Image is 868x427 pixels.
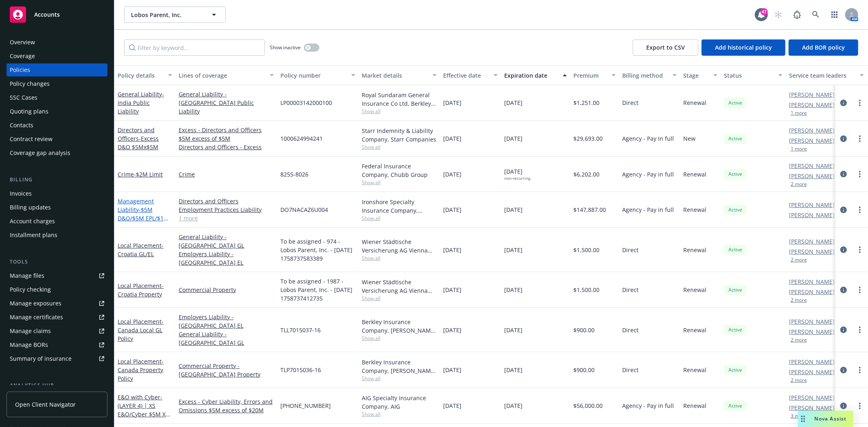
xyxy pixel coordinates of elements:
[683,326,706,334] span: Renewal
[7,381,107,390] div: Analytics hub
[10,77,50,90] div: Policy changes
[839,98,848,108] a: circleInformation
[683,285,706,294] span: Renewal
[791,257,807,262] button: 2 more
[7,133,107,146] a: Contract review
[10,338,48,351] div: Manage BORs
[573,401,603,410] span: $56,000.00
[7,258,107,266] div: Tools
[504,205,523,214] span: [DATE]
[727,246,743,253] span: Active
[727,286,743,294] span: Active
[7,338,107,351] a: Manage BORs
[10,269,44,282] div: Manage files
[179,170,274,179] a: Crime
[761,8,768,15] div: 47
[10,146,70,159] div: Coverage gap analysis
[622,98,638,107] span: Direct
[683,205,706,214] span: Renewal
[443,134,461,143] span: [DATE]
[791,298,807,303] button: 2 more
[839,245,848,255] a: circleInformation
[683,71,708,80] div: Stage
[443,366,461,374] span: [DATE]
[10,297,61,310] div: Manage exposures
[789,161,835,170] a: [PERSON_NAME]
[789,7,805,23] a: Report a Bug
[10,311,63,324] div: Manage certificates
[504,176,530,181] div: non-recurring
[7,187,107,200] a: Invoices
[727,135,743,142] span: Active
[443,71,489,80] div: Effective date
[10,352,72,365] div: Summary of insurance
[118,357,164,382] span: - Canada Property Policy
[179,205,274,214] a: Employment Practices Liability
[362,358,437,375] div: Berkley Insurance Company, [PERSON_NAME] Corporation, Berkley Technology Underwriters (Internatio...
[504,326,523,334] span: [DATE]
[622,134,674,143] span: Agency - Pay in full
[7,105,107,118] a: Quoting plans
[118,357,164,382] a: Local Placement
[770,7,787,23] a: Start snowing
[808,7,824,23] a: Search
[789,136,835,145] a: [PERSON_NAME]
[280,401,331,410] span: [PHONE_NUMBER]
[280,98,332,107] span: LP00003142000100
[839,205,848,215] a: circleInformation
[727,170,743,178] span: Active
[573,134,603,143] span: $29,693.00
[855,365,865,375] a: more
[504,167,530,181] span: [DATE]
[7,63,107,76] a: Policies
[277,65,359,85] button: Policy number
[280,326,321,334] span: TLL7015037-16
[791,414,807,418] button: 3 more
[789,237,835,246] a: [PERSON_NAME]
[179,250,274,267] a: Employers Liability - [GEOGRAPHIC_DATA] EL
[179,71,265,80] div: Lines of coverage
[10,187,32,200] div: Invoices
[118,318,164,342] a: Local Placement
[118,170,163,178] a: Crime
[10,50,35,63] div: Coverage
[114,65,175,85] button: Policy details
[362,335,437,342] span: Show all
[10,283,51,296] div: Policy checking
[179,143,274,151] a: Directors and Officers - Excess
[789,200,835,209] a: [PERSON_NAME]
[855,285,865,295] a: more
[362,278,437,295] div: Wiener Städtische Versicherung AG Vienna Insurance Group, Wiener Städtische Wechselseitiger, Berk...
[504,366,523,374] span: [DATE]
[683,401,706,410] span: Renewal
[789,90,835,99] a: [PERSON_NAME]
[362,255,437,261] span: Show all
[10,63,30,76] div: Policies
[855,325,865,335] a: more
[619,65,680,85] button: Billing method
[362,295,437,302] span: Show all
[839,169,848,179] a: circleInformation
[683,98,706,107] span: Renewal
[362,179,437,186] span: Show all
[622,205,674,214] span: Agency - Pay in full
[359,65,440,85] button: Market details
[10,36,35,49] div: Overview
[573,326,595,334] span: $900.00
[7,269,107,282] a: Manage files
[791,182,807,187] button: 2 more
[826,7,843,23] a: Switch app
[280,205,328,214] span: DO7NACAZ6U004
[179,285,274,294] a: Commercial Property
[443,326,461,334] span: [DATE]
[270,44,301,51] span: Show inactive
[10,229,57,242] div: Installment plans
[724,71,774,80] div: Status
[789,100,835,109] a: [PERSON_NAME]
[715,44,772,51] span: Add historical policy
[798,411,853,427] button: Nova Assist
[131,11,201,19] span: Lobos Parent, Inc.
[10,215,55,228] div: Account charges
[362,318,437,335] div: Berkley Insurance Company, [PERSON_NAME] Corporation, Berkley Technology Underwriters (Internatio...
[175,65,277,85] button: Lines of coverage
